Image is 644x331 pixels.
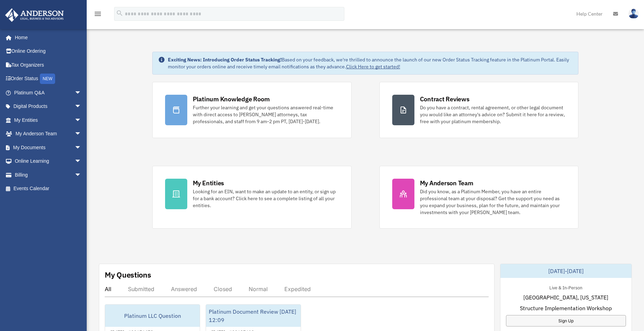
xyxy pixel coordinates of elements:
[75,141,88,155] span: arrow_drop_down
[5,113,92,127] a: My Entitiesarrow_drop_down
[544,283,588,291] div: Live & In-Person
[40,74,55,84] div: NEW
[94,12,102,18] a: menu
[506,315,626,326] a: Sign Up
[5,127,92,141] a: My Anderson Teamarrow_drop_down
[152,166,352,229] a: My Entities Looking for an EIN, want to make an update to an entity, or sign up for a bank accoun...
[152,82,352,138] a: Platinum Knowledge Room Further your learning and get your questions answered real-time with dire...
[5,100,92,113] a: Digital Productsarrow_drop_down
[94,10,102,18] i: menu
[168,57,282,63] strong: Exciting News: Introducing Order Status Tracking!
[420,104,566,125] div: Do you have a contract, rental agreement, or other legal document you would like an attorney's ad...
[3,8,66,22] img: Anderson Advisors Platinum Portal
[105,286,111,292] div: All
[628,9,639,19] img: User Pic
[5,72,92,86] a: Order StatusNEW
[193,95,270,103] div: Platinum Knowledge Room
[5,168,92,182] a: Billingarrow_drop_down
[193,179,224,187] div: My Entities
[5,58,92,72] a: Tax Organizers
[420,95,470,103] div: Contract Reviews
[75,154,88,169] span: arrow_drop_down
[5,182,92,196] a: Events Calendar
[75,86,88,100] span: arrow_drop_down
[500,264,632,278] div: [DATE]-[DATE]
[5,31,88,44] a: Home
[249,286,268,292] div: Normal
[379,166,579,229] a: My Anderson Team Did you know, as a Platinum Member, you have an entire professional team at your...
[5,86,92,100] a: Platinum Q&Aarrow_drop_down
[346,63,400,70] a: Click Here to get started!
[128,286,154,292] div: Submitted
[105,270,151,280] div: My Questions
[5,44,92,58] a: Online Ordering
[284,286,311,292] div: Expedited
[193,188,339,209] div: Looking for an EIN, want to make an update to an entity, or sign up for a bank account? Click her...
[379,82,579,138] a: Contract Reviews Do you have a contract, rental agreement, or other legal document you would like...
[105,305,200,327] div: Platinum LLC Question
[523,293,608,302] span: [GEOGRAPHIC_DATA], [US_STATE]
[520,304,612,312] span: Structure Implementation Workshop
[116,9,123,17] i: search
[5,154,92,168] a: Online Learningarrow_drop_down
[420,179,473,187] div: My Anderson Team
[168,56,573,70] div: Based on your feedback, we're thrilled to announce the launch of our new Order Status Tracking fe...
[214,286,232,292] div: Closed
[206,305,301,327] div: Platinum Document Review [DATE] 12:09
[5,141,92,154] a: My Documentsarrow_drop_down
[193,104,339,125] div: Further your learning and get your questions answered real-time with direct access to [PERSON_NAM...
[171,286,197,292] div: Answered
[75,127,88,141] span: arrow_drop_down
[75,168,88,182] span: arrow_drop_down
[75,113,88,127] span: arrow_drop_down
[420,188,566,216] div: Did you know, as a Platinum Member, you have an entire professional team at your disposal? Get th...
[75,100,88,114] span: arrow_drop_down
